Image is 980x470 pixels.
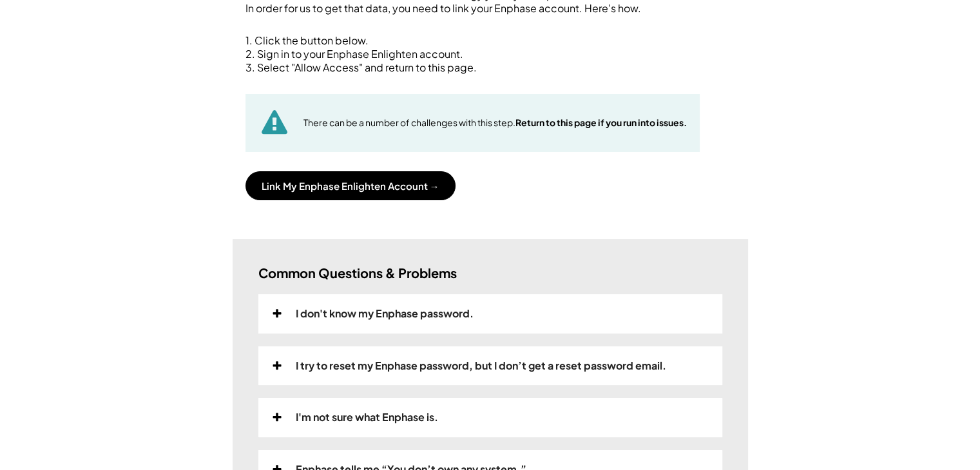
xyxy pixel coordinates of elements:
[296,411,438,424] div: I'm not sure what Enphase is.
[296,307,474,321] div: I don't know my Enphase password.
[296,359,666,373] div: I try to reset my Enphase password, but I don’t get a reset password email.
[245,34,735,74] div: 1. Click the button below. 2. Sign in to your Enphase Enlighten account. 3. Select "Allow Access"...
[245,171,456,200] button: Link My Enphase Enlighten Account →
[303,117,687,129] div: There can be a number of challenges with this step.
[258,265,457,281] h3: Common Questions & Problems
[515,117,687,128] strong: Return to this page if you run into issues.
